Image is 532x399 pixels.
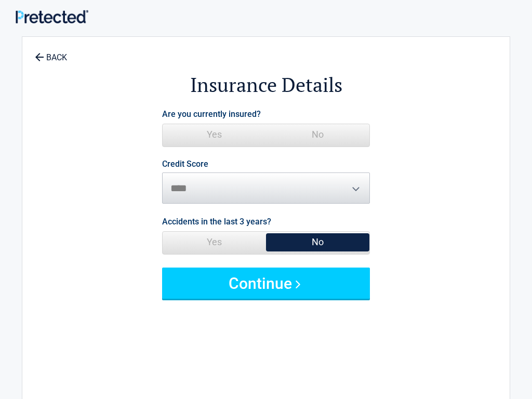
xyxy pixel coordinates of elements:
[33,44,69,62] a: BACK
[162,107,261,121] label: Are you currently insured?
[16,10,88,23] img: Main Logo
[163,124,266,145] span: Yes
[79,72,453,98] h2: Insurance Details
[162,160,208,168] label: Credit Score
[266,124,369,145] span: No
[162,268,370,299] button: Continue
[163,232,266,252] span: Yes
[162,215,271,229] label: Accidents in the last 3 years?
[266,232,369,252] span: No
